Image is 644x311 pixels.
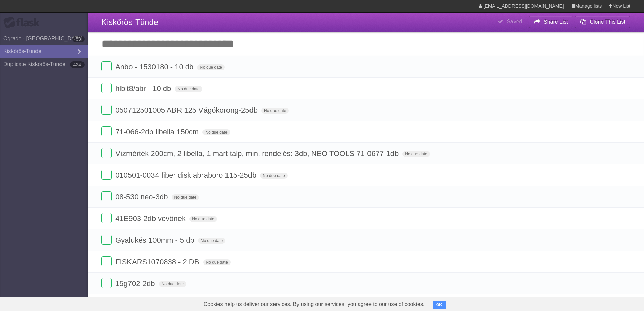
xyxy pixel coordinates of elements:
span: 41E903-2db vevőnek [115,214,187,223]
span: 08-530 neo-3db [115,193,169,201]
label: Done [101,61,112,71]
span: No due date [175,86,202,92]
label: Done [101,126,112,136]
button: Clone This List [575,16,630,28]
span: No due date [159,281,186,287]
span: No due date [197,64,224,70]
span: Cookies help us deliver our services. By using our services, you agree to our use of cookies. [197,297,431,311]
label: Done [101,105,112,115]
label: Done [101,256,112,266]
label: Done [101,191,112,201]
div: Flask [3,17,44,29]
span: No due date [202,129,230,135]
button: Share List [529,16,573,28]
span: No due date [402,151,430,157]
label: Done [101,148,112,158]
span: No due date [172,194,199,200]
span: No due date [198,238,225,244]
span: 010501-0034 fiber disk abraboro 115-25db [115,171,258,179]
span: No due date [261,108,289,114]
button: OK [433,301,446,309]
span: 71-066-2db libella 150cm [115,128,200,136]
span: Gyalukés 100mm - 5 db [115,236,196,244]
span: FISKARS1070838 - 2 DB [115,258,201,266]
span: Anbo - 1530180 - 10 db [115,63,195,71]
span: No due date [189,216,217,222]
label: Done [101,278,112,288]
b: Clone This List [590,19,625,25]
span: 050712501005 ABR 125 Vágókorong-25db [115,106,259,114]
label: Done [101,213,112,223]
span: Kiskőrös-Tünde [101,18,158,27]
b: Share List [544,19,568,25]
label: Done [101,170,112,180]
span: No due date [260,173,287,179]
b: Saved [507,19,522,24]
span: Vízmérték 200cm, 2 libella, 1 mart talp, min. rendelés: 3db, NEO TOOLS 71-0677-1db [115,149,400,158]
label: Done [101,83,112,93]
label: Done [101,235,112,245]
span: 15g702-2db [115,279,157,288]
span: hlbit8/abr - 10 db [115,84,173,93]
b: 424 [70,61,85,68]
span: No due date [203,259,231,265]
b: 53 [72,36,85,42]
